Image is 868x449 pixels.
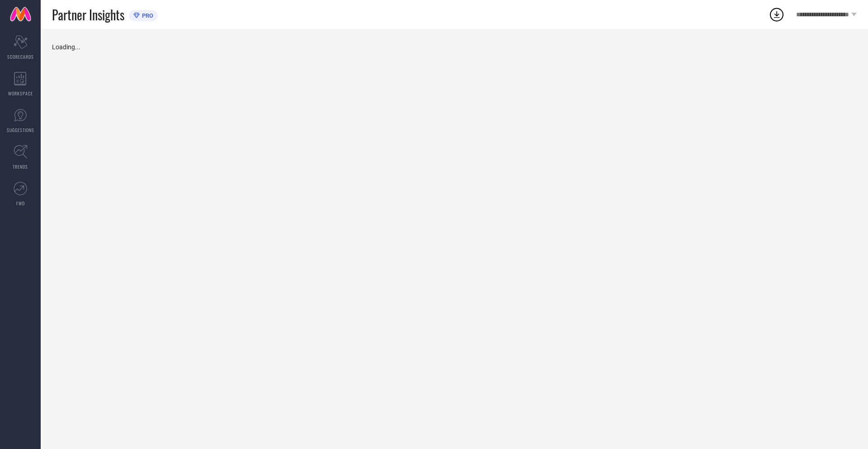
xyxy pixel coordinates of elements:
[140,12,153,19] span: PRO
[13,163,28,170] span: TRENDS
[7,127,34,133] span: SUGGESTIONS
[52,43,80,51] span: Loading...
[7,53,34,60] span: SCORECARDS
[8,90,33,97] span: WORKSPACE
[769,6,785,23] div: Open download list
[16,200,25,207] span: FWD
[52,5,124,24] span: Partner Insights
